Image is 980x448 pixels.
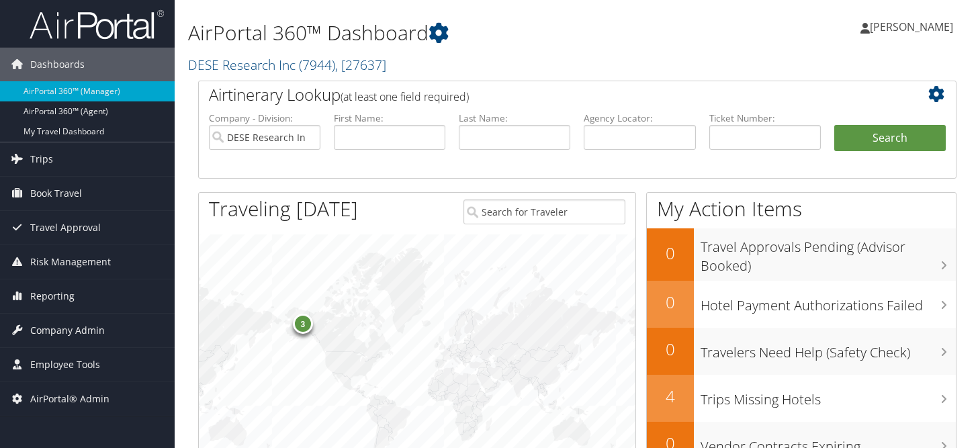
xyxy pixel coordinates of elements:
h2: 4 [647,385,694,408]
img: airportal-logo.png [30,9,164,40]
button: Search [834,125,946,152]
label: Agency Locator: [584,111,695,125]
span: [PERSON_NAME] [870,19,953,34]
label: First Name: [334,111,445,125]
span: ( 7944 ) [299,56,335,74]
span: Trips [30,142,53,176]
span: Employee Tools [30,348,100,382]
a: 0Travel Approvals Pending (Advisor Booked) [647,228,956,280]
a: 4Trips Missing Hotels [647,375,956,422]
span: , [ 27637 ] [335,56,386,74]
h2: 0 [647,338,694,361]
span: Company Admin [30,314,105,347]
h3: Hotel Payment Authorizations Failed [701,289,956,315]
a: 0Hotel Payment Authorizations Failed [647,281,956,328]
h3: Trips Missing Hotels [701,384,956,409]
a: [PERSON_NAME] [860,7,967,47]
a: 0Travelers Need Help (Safety Check) [647,328,956,375]
h2: Airtinerary Lookup [209,83,883,106]
span: Risk Management [30,245,111,279]
h3: Travelers Need Help (Safety Check) [701,337,956,362]
label: Company - Division: [209,111,320,125]
h1: My Action Items [647,195,956,223]
span: Dashboards [30,48,85,81]
span: Reporting [30,279,75,313]
a: DESE Research Inc [188,56,386,74]
span: Book Travel [30,177,82,210]
h2: 0 [647,242,694,265]
span: AirPortal® Admin [30,382,109,416]
span: (at least one field required) [341,89,469,104]
div: 3 [293,314,313,334]
span: Travel Approval [30,211,101,244]
label: Last Name: [459,111,570,125]
input: Search for Traveler [463,199,625,224]
label: Ticket Number: [709,111,821,125]
h1: AirPortal 360™ Dashboard [188,19,707,47]
h3: Travel Approvals Pending (Advisor Booked) [701,231,956,275]
h1: Traveling [DATE] [209,195,358,223]
h2: 0 [647,291,694,314]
